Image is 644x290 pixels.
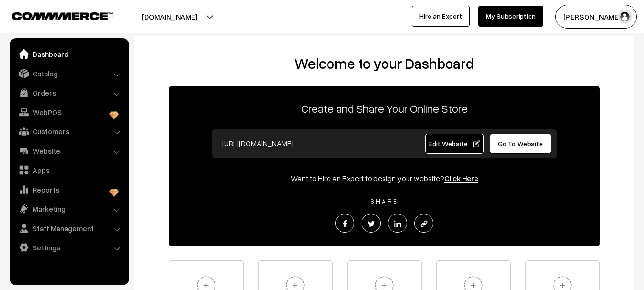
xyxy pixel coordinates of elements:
[490,134,552,154] a: Go To Website
[12,181,126,198] a: Reports
[12,142,126,160] a: Website
[12,239,126,256] a: Settings
[12,10,96,21] a: COMMMERCE
[478,6,543,27] a: My Subscription
[12,12,113,20] img: COMMMERCE
[555,5,637,29] button: [PERSON_NAME]
[429,140,480,148] span: Edit Website
[12,104,126,121] a: WebPOS
[498,140,543,148] span: Go To Website
[12,65,126,82] a: Catalog
[12,220,126,237] a: Staff Management
[169,172,600,184] div: Want to Hire an Expert to design your website?
[425,134,484,154] a: Edit Website
[444,173,478,183] a: Click Here
[12,161,126,179] a: Apps
[144,55,625,72] h2: Welcome to your Dashboard
[12,45,126,63] a: Dashboard
[365,197,403,205] span: SHARE
[12,84,126,101] a: Orders
[618,10,632,24] img: user
[412,6,470,27] a: Hire an Expert
[12,200,126,217] a: Marketing
[169,100,600,117] p: Create and Share Your Online Store
[108,5,231,29] button: [DOMAIN_NAME]
[12,123,126,140] a: Customers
